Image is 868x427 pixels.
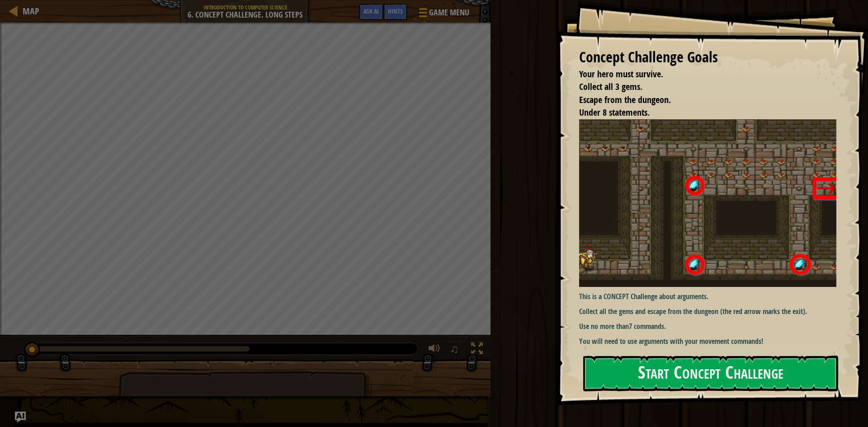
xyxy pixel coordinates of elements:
[568,68,834,81] li: Your hero must survive.
[412,4,475,25] button: Game Menu
[579,291,843,302] p: This is a CONCEPT Challenge about arguments.
[15,412,26,422] button: Ask AI
[448,341,463,359] button: ♫
[579,321,843,332] p: Use no more than .
[450,342,459,356] span: ♫
[568,106,834,119] li: Under 8 statements.
[23,5,39,17] span: Map
[18,5,39,17] a: Map
[629,321,664,331] strong: 7 commands
[568,80,834,94] li: Collect all 3 gems.
[579,47,836,68] div: Concept Challenge Goals
[583,356,838,391] button: Start Concept Challenge
[468,341,486,359] button: Toggle fullscreen
[429,7,469,19] span: Game Menu
[425,341,443,359] button: Adjust volume
[579,336,843,347] p: You will need to use arguments with your movement commands!
[579,80,642,93] span: Collect all 3 gems.
[568,94,834,107] li: Escape from the dungeon.
[579,306,843,317] p: Collect all the gems and escape from the dungeon (the red arrow marks the exit).
[579,106,650,118] span: Under 8 statements.
[388,7,403,15] span: Hints
[579,68,663,80] span: Your hero must survive.
[579,119,843,287] img: Asses2
[579,94,671,106] span: Escape from the dungeon.
[359,4,383,20] button: Ask AI
[363,7,379,15] span: Ask AI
